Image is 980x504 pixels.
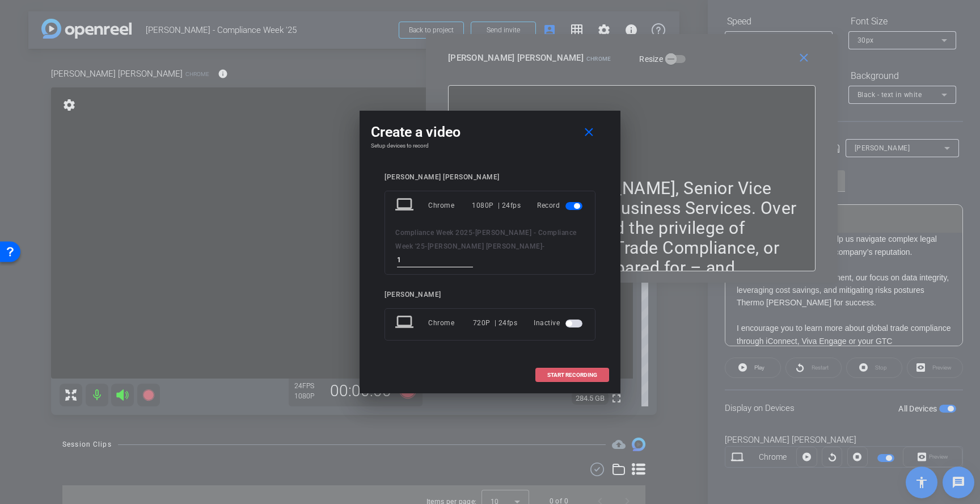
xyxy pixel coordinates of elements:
[428,242,543,250] span: [PERSON_NAME] [PERSON_NAME]
[472,229,475,237] span: -
[395,229,577,250] span: [PERSON_NAME] - Compliance Week '25
[385,173,595,182] div: [PERSON_NAME] [PERSON_NAME]
[371,142,609,149] h4: Setup devices to record
[537,195,585,216] div: Record
[473,313,518,333] div: 720P | 24fps
[425,242,428,250] span: -
[395,195,416,216] mat-icon: laptop
[395,229,472,237] span: Compliance Week 2025
[547,372,597,378] span: START RECORDING
[428,195,472,216] div: Chrome
[371,122,609,142] div: Create a video
[385,291,595,299] div: [PERSON_NAME]
[582,125,596,140] mat-icon: close
[542,242,545,250] span: -
[395,313,416,333] mat-icon: laptop
[397,253,473,267] input: ENTER HERE
[472,195,521,216] div: 1080P | 24fps
[534,313,585,333] div: Inactive
[535,368,609,382] button: START RECORDING
[428,313,473,333] div: Chrome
